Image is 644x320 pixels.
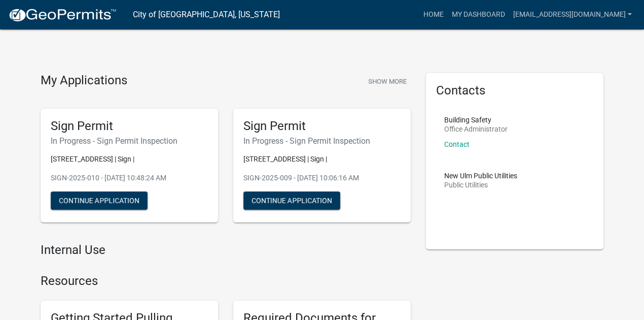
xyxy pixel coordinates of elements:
a: Contact [444,140,470,148]
a: Home [419,5,448,24]
a: City of [GEOGRAPHIC_DATA], [US_STATE] [133,6,280,23]
a: [EMAIL_ADDRESS][DOMAIN_NAME] [509,5,636,24]
h5: Sign Permit [51,119,208,134]
p: SIGN-2025-010 - [DATE] 10:48:24 AM [51,173,208,183]
h4: Internal Use [41,243,411,258]
a: My Dashboard [448,5,509,24]
p: SIGN-2025-009 - [DATE] 10:06:16 AM [243,173,401,183]
button: Continue Application [243,191,340,210]
p: Public Utilities [444,181,517,188]
p: Office Administrator [444,125,508,133]
h5: Contacts [436,83,593,98]
p: New Ulm Public Utilities [444,172,517,179]
h4: My Applications [41,73,127,88]
h6: In Progress - Sign Permit Inspection [243,136,401,146]
button: Continue Application [51,191,148,210]
p: [STREET_ADDRESS] | Sign | [51,154,208,165]
h6: In Progress - Sign Permit Inspection [51,136,208,146]
p: Building Safety [444,116,508,123]
p: [STREET_ADDRESS] | Sign | [243,154,401,165]
button: Show More [364,73,411,90]
h5: Sign Permit [243,119,401,134]
h4: Resources [41,274,411,289]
